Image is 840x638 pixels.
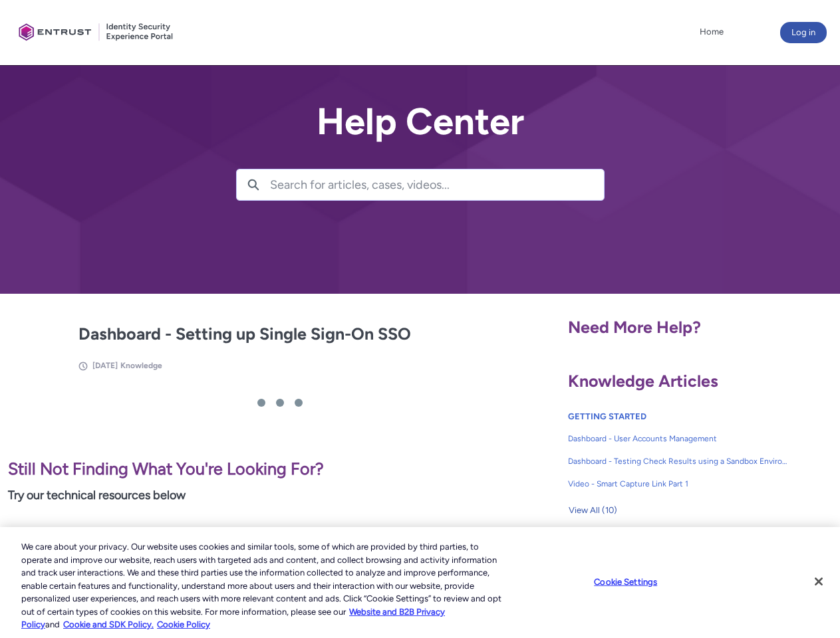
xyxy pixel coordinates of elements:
[157,619,210,629] a: Cookie Policy
[568,478,789,490] span: Video - Smart Capture Link Part 1
[568,371,718,391] span: Knowledge Articles
[584,568,667,595] button: Cookie Settings
[568,411,646,421] a: GETTING STARTED
[270,169,604,200] input: Search for articles, cases, videos...
[21,540,504,631] div: We care about your privacy. Our website uses cookies and similar tools, some of which are provide...
[569,500,617,520] span: View All (10)
[568,473,789,495] a: Video - Smart Capture Link Part 1
[804,567,833,596] button: Close
[63,619,154,629] a: Cookie and SDK Policy.
[568,433,789,445] span: Dashboard - User Accounts Management
[236,101,605,142] h2: Help Center
[568,455,789,467] span: Dashboard - Testing Check Results using a Sandbox Environment
[568,450,789,473] a: Dashboard - Testing Check Results using a Sandbox Environment
[8,457,552,482] p: Still Not Finding What You're Looking For?
[568,500,618,521] button: View All (10)
[696,22,727,42] a: Home
[8,486,552,504] p: Try our technical resources below
[120,360,162,372] li: Knowledge
[237,169,270,200] button: Search
[78,322,482,347] h2: Dashboard - Setting up Single Sign-On SSO
[568,427,789,450] a: Dashboard - User Accounts Management
[92,361,118,370] span: [DATE]
[568,317,701,337] span: Need More Help?
[780,22,827,43] button: Log in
